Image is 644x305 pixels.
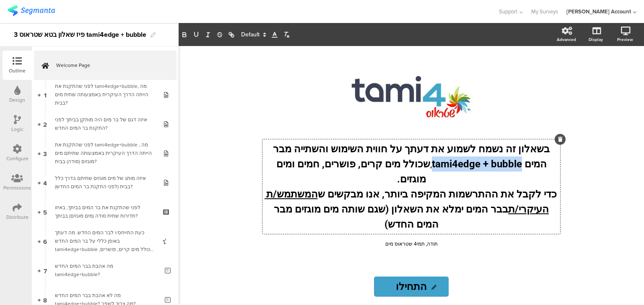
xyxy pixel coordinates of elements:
input: Start [374,277,448,297]
span: 5 [43,207,47,216]
a: 4 איזה מותג של מים מוגזים שתיתם בדרך כלל בבית (לפני התקנת בר המים החדש)? [34,168,177,197]
span: 8 [43,295,47,304]
a: 1 לפני שהתקנת את tami4edge+bubble, מה הייתה הדרך העיקרית באמצעותה שתית מים בבית? [34,80,177,109]
a: 2 איזה דגם של בר מים היה מותקן בביתך לפני התקנת בר המים החדש? [34,109,177,138]
a: 6 כעת התייחס/י לבר המים החדש. מה דעתך באופן כללי על בר המים החדש tami4edge+bubble שכולל מים קרים,... [34,226,177,256]
div: Configure [6,155,29,162]
strong: שכולל מים קרים, פושרים, חמים ומים מוגזים. [274,158,430,185]
div: Logic [11,126,23,133]
p: , [265,141,558,187]
div: 3 פיז שאלון בטא שטראוס tami4edge + bubble [14,28,146,41]
div: לפני שהתקנת את בר המים בביתך, באיזו תדירות שתית סודה (מים מוגזים) בביתך? [55,203,155,220]
strong: כדי לקבל את ההתרשמות המקיפה ביותר, אנו מבקשים ש בבר המים ימלא את השאלון (שגם שותה מים מוגזים מבר ... [264,188,557,230]
div: מה אהבת בבר המים החדש tami4edge+bubble? [55,262,158,279]
div: כעת התייחס/י לבר המים החדש. מה דעתך באופן כללי על בר המים החדש tami4edge+bubble שכולל מים קרים, פ... [55,228,155,254]
div: [PERSON_NAME] Account [566,8,631,15]
span: Welcome Page [56,61,164,69]
span: Support [499,8,517,15]
div: איזה מותג של מים מוגזים שתיתם בדרך כלל בבית (לפני התקנת בר המים החדש)? [55,174,155,191]
strong: בשאלון זה נשמח לשמוע את דעתך על חווית השימוש והשתייה מבר המים tami4edge + bubble [270,143,550,170]
span: 2 [43,119,47,128]
img: segmanta logo [8,5,55,16]
div: Preview [617,36,633,43]
p: תודה, תמי4 שטראוס מים [265,240,558,248]
a: Welcome Page [34,51,177,80]
span: 6 [43,236,47,246]
div: Permissions [3,184,31,192]
div: Design [9,96,25,104]
div: לפני שהתקנת את tami4edge+bubble , מה הייתה הדרך העיקרית באמצעותה שתיתם מים מוגזים (סודה) בבית? [55,141,155,166]
a: 3 לפני שהתקנת את tami4edge+bubble , מה הייתה הדרך העיקרית באמצעותה שתיתם מים מוגזים (סודה) בבית? [34,138,177,168]
a: 5 לפני שהתקנת את בר המים בביתך, באיזו תדירות שתית סודה (מים מוגזים) בביתך? [34,197,177,226]
span: 4 [43,178,47,187]
div: לפני שהתקנת את tami4edge+bubble, מה הייתה הדרך העיקרית באמצעותה שתית מים בבית? [55,82,155,107]
span: 3 [43,149,47,158]
div: איזה דגם של בר מים היה מותקן בביתך לפני התקנת בר המים החדש? [55,115,155,132]
div: Advanced [557,36,576,43]
span: 7 [44,266,47,275]
div: Distribute [6,213,29,221]
div: Outline [9,67,26,74]
a: 7 מה אהבת בבר המים החדש tami4edge+bubble? [34,256,177,285]
div: Display [589,36,603,43]
span: 1 [44,90,47,99]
